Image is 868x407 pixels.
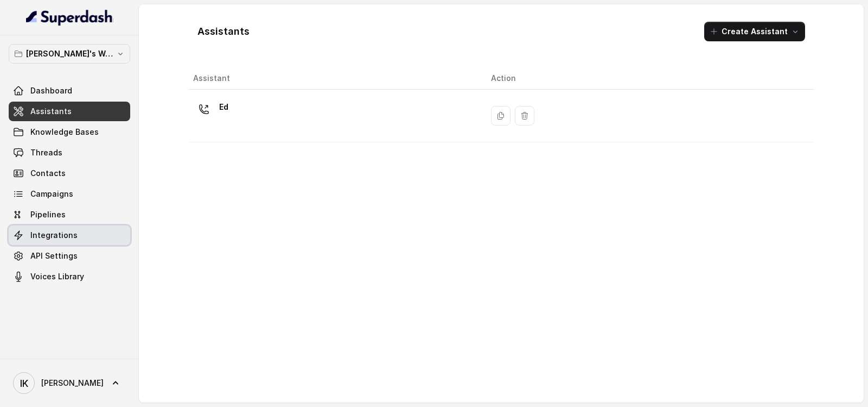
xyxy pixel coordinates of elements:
[9,81,130,101] a: Dashboard
[30,127,99,137] span: Knowledge Bases
[30,106,72,117] span: Assistants
[189,67,482,90] th: Assistant
[30,209,66,220] span: Pipelines
[20,378,28,389] text: IK
[9,184,130,204] a: Campaigns
[26,9,113,26] img: light.svg
[9,246,130,266] a: API Settings
[9,164,130,183] a: Contacts
[30,251,78,261] span: API Settings
[9,102,130,121] a: Assistants
[9,205,130,224] a: Pipelines
[219,98,228,116] p: Ed
[30,271,84,282] span: Voices Library
[197,23,250,40] h1: Assistants
[482,67,814,90] th: Action
[9,226,130,245] a: Integrations
[30,189,73,199] span: Campaigns
[30,168,66,179] span: Contacts
[30,85,72,96] span: Dashboard
[9,44,130,64] button: [PERSON_NAME]'s Workspace
[30,230,78,241] span: Integrations
[704,22,805,41] button: Create Assistant
[30,147,62,158] span: Threads
[9,143,130,162] a: Threads
[41,378,104,389] span: [PERSON_NAME]
[26,47,113,60] p: [PERSON_NAME]'s Workspace
[9,368,130,398] a: [PERSON_NAME]
[9,267,130,286] a: Voices Library
[9,122,130,142] a: Knowledge Bases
